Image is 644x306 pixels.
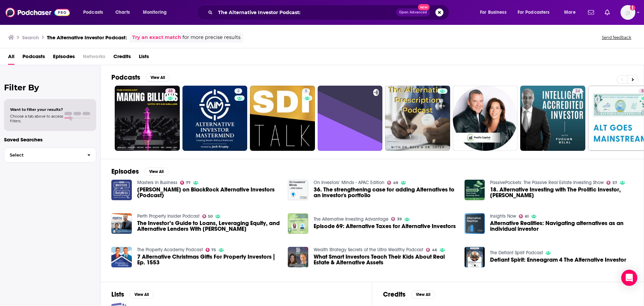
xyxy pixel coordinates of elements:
a: CreditsView All [383,290,435,299]
span: 4 [237,88,239,95]
a: 4 [234,88,242,94]
button: Send feedback [600,35,633,40]
a: 49 [387,181,398,185]
img: 7 Alternative Christmas Gifts For Property Investors ⎜ Ep. 1553 [111,247,132,267]
button: View All [144,168,168,176]
span: 24 [575,88,580,95]
a: Podcasts [22,51,45,65]
a: Podchaser - Follow, Share and Rate Podcasts [5,6,70,19]
a: Show notifications dropdown [585,7,597,18]
a: Lists [139,51,149,65]
a: The Alternative Investing Advantage [314,216,388,222]
a: The Property Academy Podcast [137,247,203,253]
a: 24 [573,88,583,94]
img: 18. Alternative Investing with The Prolific Investor, Chris Odegard [465,180,485,200]
a: 7 Alternative Christmas Gifts For Property Investors ⎜ Ep. 1553 [137,254,280,265]
a: Defiant Spirit: Enneagram 4 The Alternative Investor [490,257,626,263]
span: 50 [208,215,213,218]
img: 36. The strengthening case for adding Alternatives to an investor's portfolio [288,180,308,200]
span: Podcasts [83,8,103,17]
button: open menu [78,7,112,18]
a: Alternative Realities: Navigating alternatives as an individual investor [490,220,633,232]
a: What Smart Investors Teach Their Kids About Real Estate & Alternative Assets [314,254,457,265]
a: Edwin Conway on BlackRock Alternative Investors (Podcast) [137,187,280,198]
img: Edwin Conway on BlackRock Alternative Investors (Podcast) [111,180,132,200]
img: Defiant Spirit: Enneagram 4 The Alternative Investor [465,247,485,267]
a: The Defiant Spirit Podcast [490,250,543,256]
button: View All [129,291,154,299]
a: Episodes [53,51,75,65]
a: Insights Now [490,213,516,219]
span: Select [4,153,82,157]
a: Wealth Strategy Secrets of the Ultra Wealthy Podcast [314,247,423,253]
button: Show profile menu [621,5,635,20]
img: Episode 69: Alternative Taxes for Alternative Investors [288,213,308,234]
span: Choose a tab above to access filters. [10,114,63,123]
a: The Investor’s Guide to Loans, Leveraging Equity, and Alternative Lenders With Nick Aves [137,220,280,232]
a: 24 [520,86,585,151]
h2: Podcasts [111,73,140,82]
a: Credits [113,51,131,65]
span: Charts [115,8,130,17]
a: 18. Alternative Investing with The Prolific Investor, Chris Odegard [490,187,633,198]
a: 75 [206,248,216,252]
button: View All [411,291,435,299]
a: PassivePockets: The Passive Real Estate Investing Show [490,180,604,185]
a: 5 [302,88,310,94]
a: Charts [111,7,134,18]
a: 36. The strengthening case for adding Alternatives to an investor's portfolio [314,187,457,198]
h2: Credits [383,290,406,299]
span: Networks [83,51,105,65]
button: Open AdvancedNew [396,8,430,16]
span: 48 [168,88,173,95]
button: open menu [475,7,515,18]
span: More [564,8,576,17]
a: 5 [250,86,315,151]
a: All [8,51,14,65]
h2: Filter By [4,83,96,92]
span: 18. Alternative Investing with The Prolific Investor, [PERSON_NAME] [490,187,633,198]
a: Masters in Business [137,180,177,185]
a: 48 [115,86,180,151]
button: Select [4,147,96,163]
a: 46 [426,248,437,252]
a: 39 [391,217,402,221]
a: What Smart Investors Teach Their Kids About Real Estate & Alternative Assets [288,247,308,267]
a: 77 [180,181,191,185]
img: The Investor’s Guide to Loans, Leveraging Equity, and Alternative Lenders With Nick Aves [111,213,132,234]
h2: Episodes [111,167,139,176]
h3: Search [22,34,39,41]
span: Logged in as Marketing09 [621,5,635,20]
a: 50 [202,214,213,218]
button: open menu [513,7,559,18]
span: 77 [186,181,191,184]
span: 75 [211,249,216,252]
a: Episode 69: Alternative Taxes for Alternative Investors [314,223,456,229]
input: Search podcasts, credits, & more... [215,7,396,18]
a: ListsView All [111,290,154,299]
div: Search podcasts, credits, & more... [203,5,455,20]
a: On Investors’ Minds - APAC Edition [314,180,384,185]
div: Open Intercom Messenger [621,270,637,286]
a: PodcastsView All [111,73,170,82]
img: Alternative Realities: Navigating alternatives as an individual investor [465,213,485,234]
img: User Profile [621,5,635,20]
a: 4 [182,86,248,151]
span: New [418,4,430,10]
